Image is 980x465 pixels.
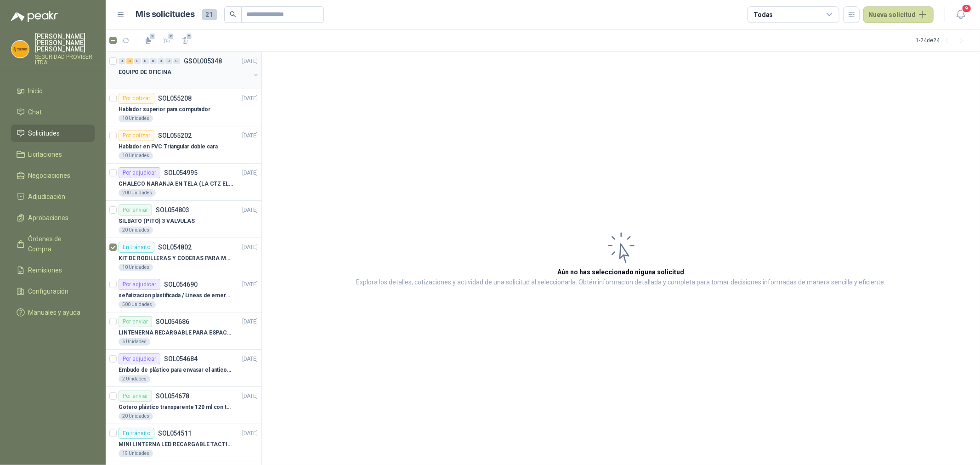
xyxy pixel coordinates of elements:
[126,58,133,64] div: 3
[178,33,193,48] button: 2
[156,207,189,213] p: SOL054803
[156,318,189,325] p: SOL054686
[863,6,934,23] button: Nueva solicitud
[242,243,258,252] p: [DATE]
[558,267,685,277] h3: Aún no has seleccionado niguna solicitud
[11,11,58,22] img: Logo peakr
[962,4,972,13] span: 9
[119,291,233,300] p: señalizacion plastificada / Líneas de emergencia
[11,82,95,100] a: Inicio
[106,126,261,164] a: Por cotizarSOL055202[DATE] Hablador en PVC Triangular doble cara10 Unidades
[141,33,156,48] button: 2
[119,366,233,374] p: Embudo de plástico para envasar el anticorrosivo / lubricante
[242,355,258,363] p: [DATE]
[184,58,222,64] p: GSOL005348
[119,105,210,114] p: Hablador superior para computador
[119,242,154,253] div: En tránsito
[916,33,969,48] div: 1 - 24 de 24
[242,169,258,177] p: [DATE]
[242,318,258,326] p: [DATE]
[164,356,198,362] p: SOL054684
[119,450,153,457] div: 19 Unidades
[28,149,62,159] span: Licitaciones
[119,254,233,263] p: KIT DE RODILLERAS Y CODERAS PARA MOTORIZADO
[119,279,160,290] div: Por adjudicar
[136,8,195,21] h1: Mis solicitudes
[119,180,233,188] p: CHALECO NARANJA EN TELA (LA CTZ ELEGIDA DEBE ENVIAR MUESTRA)
[142,58,149,64] div: 0
[119,167,160,178] div: Por adjudicar
[119,338,150,346] div: 6 Unidades
[119,115,153,122] div: 10 Unidades
[119,329,233,337] p: LINTENERNA RECARGABLE PARA ESPACIOS ABIERTOS 100-120MTS
[11,209,95,227] a: Aprobaciones
[158,244,192,250] p: SOL054802
[28,107,42,117] span: Chat
[106,275,261,312] a: Por adjudicarSOL054690[DATE] señalizacion plastificada / Líneas de emergencia500 Unidades
[106,89,261,126] a: Por cotizarSOL055208[DATE] Hablador superior para computador10 Unidades
[164,170,198,176] p: SOL054995
[158,95,192,102] p: SOL055208
[119,353,160,364] div: Por adjudicar
[165,58,172,64] div: 0
[11,304,95,321] a: Manuales y ayuda
[119,413,153,420] div: 20 Unidades
[28,286,69,296] span: Configuración
[11,167,95,184] a: Negociaciones
[168,33,174,40] span: 2
[28,265,62,275] span: Remisiones
[242,392,258,401] p: [DATE]
[28,128,60,138] span: Solicitudes
[35,54,95,65] p: SEGURIDAD PROVISER LTDA
[119,152,153,159] div: 10 Unidades
[119,428,154,439] div: En tránsito
[119,217,195,226] p: SILBATO (PITO) 3 VALVULAS
[119,403,233,412] p: Gotero plástico transparente 120 ml con tapa de seguridad
[28,170,71,181] span: Negociaciones
[952,6,969,23] button: 9
[119,227,153,234] div: 20 Unidades
[11,188,95,205] a: Adjudicación
[106,387,261,424] a: Por enviarSOL054678[DATE] Gotero plástico transparente 120 ml con tapa de seguridad20 Unidades
[28,234,86,254] span: Órdenes de Compra
[28,86,43,96] span: Inicio
[230,11,236,17] span: search
[119,130,154,141] div: Por cotizar
[357,277,886,288] p: Explora los detalles, cotizaciones y actividad de una solicitud al seleccionarla. Obtén informaci...
[106,238,261,275] a: En tránsitoSOL054802[DATE] KIT DE RODILLERAS Y CODERAS PARA MOTORIZADO10 Unidades
[164,281,198,288] p: SOL054690
[119,440,233,449] p: MINI LINTERNA LED RECARGABLE TACTICA
[119,316,152,327] div: Por enviar
[202,9,217,20] span: 21
[119,204,152,215] div: Por enviar
[28,192,66,202] span: Adjudicación
[106,424,261,461] a: En tránsitoSOL054511[DATE] MINI LINTERNA LED RECARGABLE TACTICA19 Unidades
[11,261,95,279] a: Remisiones
[158,132,192,139] p: SOL055202
[242,280,258,289] p: [DATE]
[35,33,95,52] p: [PERSON_NAME] [PERSON_NAME] [PERSON_NAME]
[173,58,180,64] div: 0
[11,146,95,163] a: Licitaciones
[156,393,189,399] p: SOL054678
[134,58,141,64] div: 0
[150,58,157,64] div: 0
[753,10,773,20] div: Todas
[119,264,153,271] div: 10 Unidades
[119,391,152,402] div: Por enviar
[106,350,261,387] a: Por adjudicarSOL054684[DATE] Embudo de plástico para envasar el anticorrosivo / lubricante2 Unidades
[119,301,156,308] div: 500 Unidades
[119,56,260,85] a: 0 3 0 0 0 0 0 0 GSOL005348[DATE] EQUIPO DE OFICINA
[158,430,192,437] p: SOL054511
[11,103,95,121] a: Chat
[119,142,218,151] p: Hablador en PVC Triangular doble cara
[11,40,29,58] img: Company Logo
[106,312,261,350] a: Por enviarSOL054686[DATE] LINTENERNA RECARGABLE PARA ESPACIOS ABIERTOS 100-120MTS6 Unidades
[158,58,164,64] div: 0
[159,33,174,48] button: 2
[28,307,81,318] span: Manuales y ayuda
[149,33,156,40] span: 2
[11,230,95,258] a: Órdenes de Compra
[242,131,258,140] p: [DATE]
[242,94,258,103] p: [DATE]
